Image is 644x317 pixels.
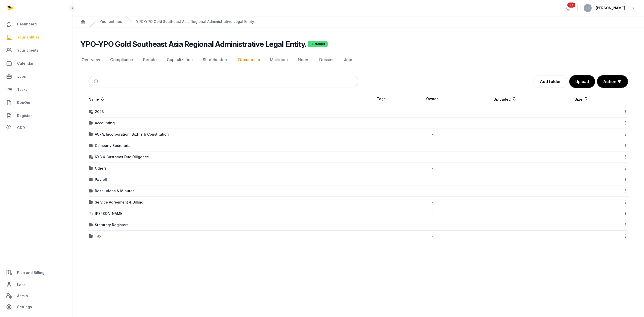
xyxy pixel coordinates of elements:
[460,92,550,106] th: Uploaded
[404,117,460,129] td: -
[89,200,93,204] img: folder.svg
[80,53,636,67] nav: Tabs
[4,84,68,96] a: Tasks
[404,174,460,185] td: -
[95,211,124,216] div: [PERSON_NAME]
[95,154,149,160] div: KYC & Customer Due Diligence
[550,92,612,106] th: Size
[597,75,628,88] button: Action ▼
[4,31,68,43] a: Your entities
[95,121,115,126] div: Accounting
[89,234,93,238] img: folder.svg
[17,100,31,106] span: DocGen
[297,53,310,67] a: Notes
[100,19,122,24] a: Your entities
[404,106,460,117] td: -
[318,53,335,67] a: Dossier
[4,57,68,69] a: Calendar
[17,73,26,80] span: Jobs
[80,39,306,49] h2: YPO-YPO Gold Southeast Asia Regional Administrative Legal Entity.
[89,178,93,182] img: folder.svg
[166,53,194,67] a: Capitalization
[89,144,93,148] img: folder.svg
[404,163,460,174] td: -
[4,291,68,301] a: Admin
[404,208,460,219] td: -
[17,282,26,288] span: Labs
[91,76,103,87] button: Submit
[404,151,460,163] td: -
[404,140,460,151] td: -
[95,143,132,148] div: Company Secretarial
[404,185,460,197] td: -
[586,7,590,10] span: ES
[404,219,460,231] td: -
[95,132,169,137] div: ACRA, Incorporation, Bizfile & Constitution
[89,155,93,159] img: folder-locked-icon.svg
[4,44,68,56] a: Your clients
[17,60,34,66] span: Calendar
[136,19,255,24] a: YPO-YPO Gold Southeast Asia Regional Administrative Legal Entity.
[308,41,328,47] span: Customer
[89,166,93,170] img: folder.svg
[269,53,289,67] a: Mailroom
[202,53,229,67] a: Shareholders
[4,279,68,291] a: Labs
[4,301,68,313] a: Settings
[72,16,644,27] nav: Breadcrumb
[4,97,68,109] a: DocGen
[534,75,567,88] a: Add folder
[17,304,32,310] span: Settings
[4,123,68,133] a: CDD
[95,234,101,239] div: Tax
[358,92,404,106] th: Tags
[17,125,25,131] span: CDD
[237,53,261,67] a: Documents
[89,132,93,136] img: folder.svg
[343,53,354,67] a: Jobs
[17,21,37,27] span: Dashboard
[89,189,93,193] img: folder.svg
[17,47,38,53] span: Your clients
[95,109,104,114] div: 2023
[95,188,135,193] div: Resolutions & Minutes
[4,267,68,279] a: Plan and Billing
[4,18,68,30] a: Dashboard
[567,3,575,8] span: 27
[89,223,93,227] img: folder.svg
[95,177,107,182] div: Payroll
[89,110,93,114] img: folder-locked-icon.svg
[17,87,28,93] span: Tasks
[95,200,143,205] div: Service Agreement & Billing
[80,53,101,67] a: Overview
[95,166,107,171] div: Others
[89,121,93,125] img: folder.svg
[17,113,32,119] span: Register
[404,129,460,140] td: -
[17,293,28,299] span: Admin
[404,231,460,242] td: -
[4,110,68,122] a: Register
[89,212,93,216] img: folder-upload.svg
[584,4,592,12] button: ES
[109,53,134,67] a: Compliance
[17,270,45,276] span: Plan and Billing
[404,92,460,106] th: Owner
[596,5,625,11] span: [PERSON_NAME]
[17,34,40,40] span: Your entities
[4,70,68,83] a: Jobs
[89,92,358,106] th: Name
[404,197,460,208] td: -
[142,53,158,67] a: People
[95,222,129,227] div: Statutory Registers
[569,75,595,88] button: Upload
